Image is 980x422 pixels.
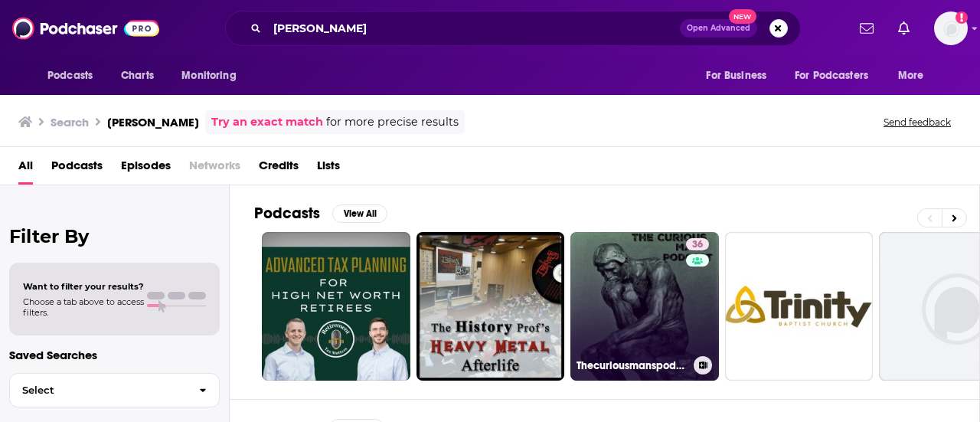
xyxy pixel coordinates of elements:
button: open menu [37,61,113,90]
span: New [729,9,756,24]
button: Show profile menu [934,11,968,45]
input: Search podcasts, credits, & more... [267,16,680,41]
span: 36 [692,237,703,253]
button: Open AdvancedNew [680,19,757,38]
button: open menu [887,61,943,90]
a: Credits [259,153,299,185]
svg: Add a profile image [955,11,968,24]
span: Podcasts [47,65,93,87]
a: Lists [317,153,340,185]
h3: Search [51,115,89,129]
a: 36 [686,238,709,250]
a: Episodes [121,153,171,185]
a: Show notifications dropdown [892,15,916,41]
span: Want to filter your results? [23,281,144,292]
p: Saved Searches [9,348,220,362]
span: For Podcasters [795,65,868,87]
img: User Profile [934,11,968,45]
button: Select [9,373,220,407]
span: For Business [706,65,766,87]
a: PodcastsView All [254,204,387,223]
span: Choose a tab above to access filters. [23,296,144,318]
span: Select [10,385,187,395]
a: Charts [111,61,163,90]
a: Try an exact match [211,113,323,131]
span: Charts [121,65,154,87]
h2: Filter By [9,225,220,247]
button: open menu [785,61,890,90]
span: for more precise results [326,113,459,131]
span: Monitoring [181,65,236,87]
span: Open Advanced [687,25,750,32]
button: View All [332,204,387,223]
h3: [PERSON_NAME] [107,115,199,129]
a: Show notifications dropdown [854,15,880,41]
span: More [898,65,924,87]
div: Search podcasts, credits, & more... [225,11,801,46]
h2: Podcasts [254,204,320,223]
a: Podcasts [51,153,103,185]
a: All [18,153,33,185]
button: open menu [695,61,786,90]
span: Networks [189,153,240,185]
button: open menu [171,61,256,90]
button: Send feedback [879,116,955,129]
h3: Thecuriousmanspodcast [577,359,688,372]
img: Podchaser - Follow, Share and Rate Podcasts [12,14,159,43]
span: Logged in as LBraverman [934,11,968,45]
a: 36Thecuriousmanspodcast [570,232,719,381]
